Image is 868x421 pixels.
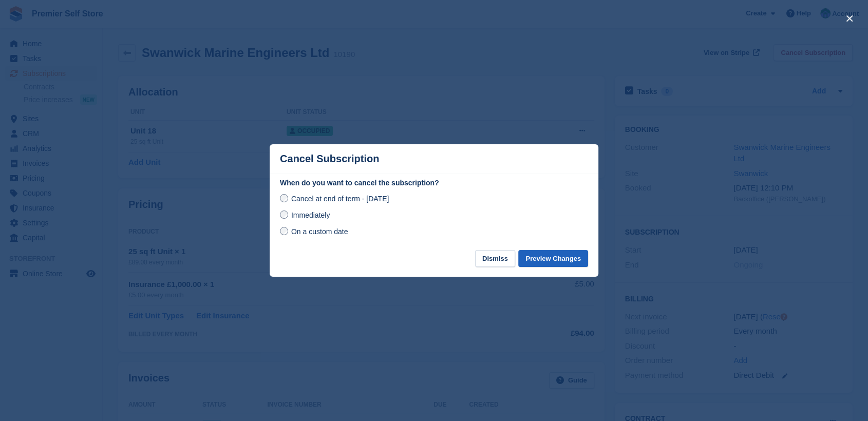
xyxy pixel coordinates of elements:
[280,210,288,219] input: Immediately
[841,10,858,27] button: close
[280,227,288,235] input: On a custom date
[291,211,330,219] span: Immediately
[280,153,379,165] p: Cancel Subscription
[291,195,389,203] span: Cancel at end of term - [DATE]
[280,194,288,202] input: Cancel at end of term - [DATE]
[518,250,588,267] button: Preview Changes
[475,250,515,267] button: Dismiss
[291,227,348,236] span: On a custom date
[280,178,588,188] label: When do you want to cancel the subscription?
